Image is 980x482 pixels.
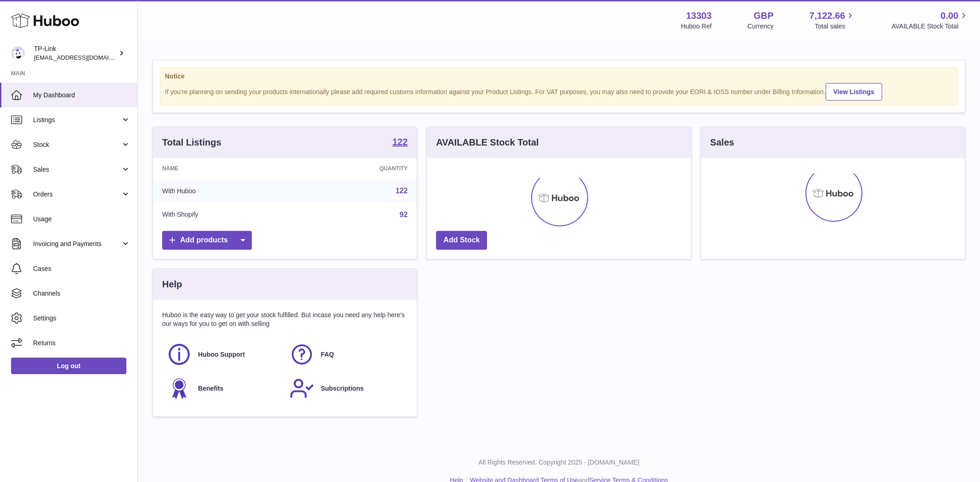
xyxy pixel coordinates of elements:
a: Subscriptions [289,376,403,401]
strong: Notice [165,72,953,81]
p: Huboo is the easy way to get your stock fulfilled. But incase you need any help here's our ways f... [162,311,408,328]
span: Invoicing and Payments [33,240,121,248]
span: Returns [33,339,130,347]
a: Add Stock [436,231,487,250]
h3: Help [162,278,182,291]
a: 122 [396,187,408,195]
a: 122 [392,137,408,148]
strong: GBP [753,10,773,22]
h3: Total Listings [162,136,221,149]
span: Usage [33,215,130,224]
strong: 122 [392,137,408,146]
span: Huboo Support [198,350,245,359]
img: internalAdmin-13303@internal.huboo.com [11,46,25,60]
span: Settings [33,314,130,323]
div: Currency [748,22,774,31]
td: With Shopify [153,203,295,227]
th: Quantity [295,158,417,179]
h3: Sales [710,136,734,149]
p: All Rights Reserved. Copyright 2025 - [DOMAIN_NAME] [145,458,973,467]
a: 7,122.66 Total sales [810,10,856,31]
div: If you're planning on sending your products internationally please add required customs informati... [165,82,953,101]
a: Huboo Support [167,342,280,367]
a: 92 [400,211,408,219]
span: Orders [33,190,121,199]
span: Stock [33,140,121,149]
span: Total sales [815,22,855,31]
span: Channels [33,289,130,298]
a: Add products [162,231,252,250]
strong: 13303 [686,10,712,22]
span: Sales [33,165,121,174]
td: With Huboo [153,179,295,203]
span: 0.00 [940,10,958,22]
a: FAQ [289,342,403,367]
span: FAQ [321,350,334,359]
span: My Dashboard [33,91,130,100]
a: Benefits [167,376,280,401]
span: Listings [33,116,121,124]
span: Cases [33,264,130,273]
span: [EMAIL_ADDRESS][DOMAIN_NAME] [34,54,135,61]
a: 0.00 AVAILABLE Stock Total [891,10,969,31]
a: Log out [11,358,126,374]
span: 7,122.66 [810,10,845,22]
a: View Listings [826,83,882,101]
h3: AVAILABLE Stock Total [436,136,538,149]
div: TP-Link [34,45,117,62]
div: Huboo Ref [681,22,712,31]
span: Subscriptions [321,384,363,393]
span: Benefits [198,384,223,393]
th: Name [153,158,295,179]
span: AVAILABLE Stock Total [891,22,969,31]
